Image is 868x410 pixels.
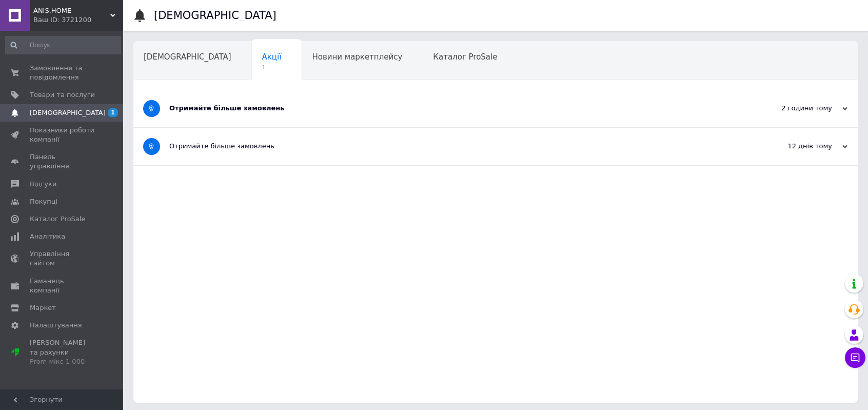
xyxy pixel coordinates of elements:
span: Покупці [30,197,57,206]
input: Пошук [5,36,121,54]
div: Отримайте більше замовлень [169,104,745,113]
h1: [DEMOGRAPHIC_DATA] [154,9,277,22]
button: Чат з покупцем [845,347,865,368]
div: Отримайте більше замовлень [169,142,745,151]
span: Гаманець компанії [30,277,95,295]
div: Ваш ID: 3721200 [33,15,123,25]
div: 12 днів тому [745,142,847,151]
span: 1 [108,108,118,117]
div: Prom мікс 1 000 [30,357,95,366]
span: Акції [262,52,282,62]
span: Новини маркетплейсу [312,52,402,62]
span: Панель управління [30,152,95,171]
span: Аналітика [30,232,65,241]
span: Маркет [30,303,56,313]
span: Замовлення та повідомлення [30,64,95,82]
span: [DEMOGRAPHIC_DATA] [144,52,231,62]
span: Товари та послуги [30,90,95,100]
span: [PERSON_NAME] та рахунки [30,338,95,366]
div: 2 години тому [745,104,847,113]
span: [DEMOGRAPHIC_DATA] [30,108,106,118]
span: Каталог ProSale [30,214,85,224]
span: Каталог ProSale [433,52,497,62]
span: Відгуки [30,180,56,189]
span: Управління сайтом [30,249,95,268]
span: Налаштування [30,321,82,330]
span: 1 [262,64,282,71]
span: Показники роботи компанії [30,126,95,144]
span: ANIS.HOME [33,6,110,15]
